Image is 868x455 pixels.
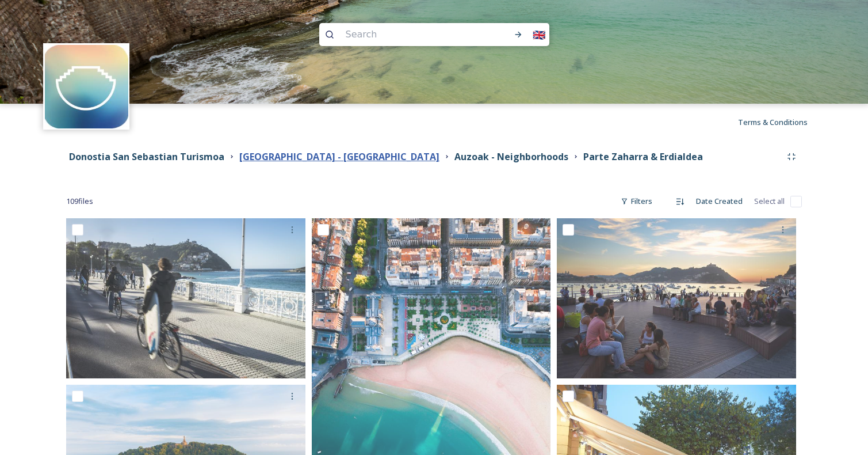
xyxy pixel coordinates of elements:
strong: Parte Zaharra & Erdialdea [583,150,703,163]
strong: Donostia San Sebastian Turismoa [69,150,224,163]
strong: Auzoak - Neighborhoods [454,150,568,163]
div: Date Created [690,190,748,213]
img: San Sebastián_Dietmar Denger-34.jpg [66,218,305,378]
strong: [GEOGRAPHIC_DATA] - [GEOGRAPHIC_DATA] [239,150,439,163]
span: Select all [754,196,785,207]
span: Terms & Conditions [738,117,808,127]
a: Terms & Conditions [738,115,825,129]
input: Search [340,22,487,47]
div: 🇬🇧 [529,24,549,45]
div: Filters [615,190,658,213]
img: images.jpeg [45,45,128,128]
img: nautico_25350173132_o.jpg [557,218,796,378]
